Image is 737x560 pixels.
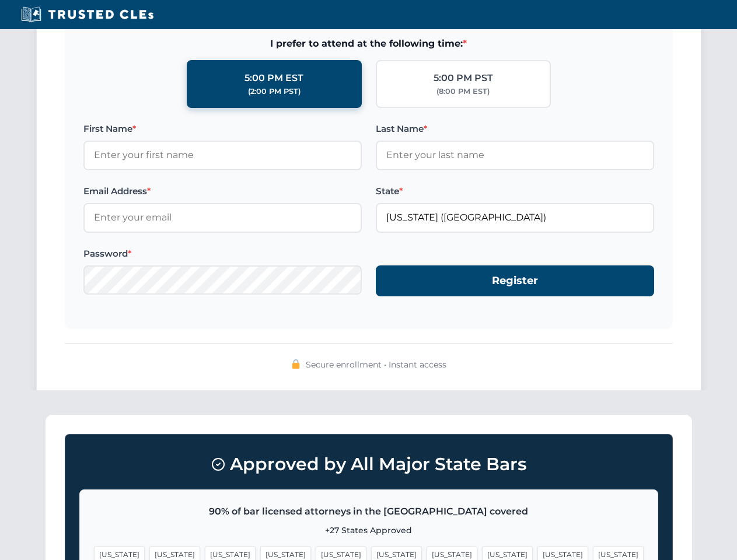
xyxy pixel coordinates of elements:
[83,184,362,198] label: Email Address
[434,71,493,86] div: 5:00 PM PST
[83,203,362,232] input: Enter your email
[376,141,654,170] input: Enter your last name
[94,504,644,519] p: 90% of bar licensed attorneys in the [GEOGRAPHIC_DATA] covered
[306,358,446,371] span: Secure enrollment • Instant access
[376,265,654,296] button: Register
[248,86,301,97] div: (2:00 PM PST)
[83,122,362,136] label: First Name
[79,449,658,480] h3: Approved by All Major State Bars
[18,6,157,23] img: Trusted CLEs
[376,184,654,198] label: State
[83,141,362,170] input: Enter your first name
[244,71,303,86] div: 5:00 PM EST
[291,359,301,369] img: 🔒
[376,122,654,136] label: Last Name
[83,36,654,51] span: I prefer to attend at the following time:
[436,86,490,97] div: (8:00 PM EST)
[94,524,644,537] p: +27 States Approved
[83,247,362,261] label: Password
[376,203,654,232] input: Florida (FL)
